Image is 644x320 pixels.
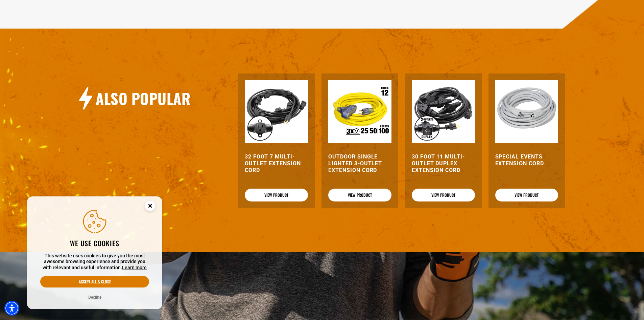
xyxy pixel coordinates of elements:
img: black [412,80,475,144]
button: Close this option [138,196,162,217]
a: 30 Foot 11 Multi-Outlet Duplex Extension Cord [412,153,475,174]
button: Accept all & close [40,276,149,287]
a: View Product [245,189,308,201]
img: Outdoor Single Lighted 3-Outlet Extension Cord [328,80,391,144]
a: Outdoor Single Lighted 3-Outlet Extension Cord [328,153,391,174]
p: This website uses cookies to give you the most awesome browsing experience and provide you with r... [40,253,149,271]
img: white [495,80,558,144]
a: View Product [412,189,475,201]
h2: We use cookies [40,239,149,248]
div: Accessibility Menu [4,301,19,316]
a: 32 Foot 7 Multi-Outlet Extension Cord [245,153,308,174]
a: View Product [495,189,558,201]
a: View Product [328,189,391,201]
img: black [245,80,308,144]
a: Special Events Extension Cord [495,153,558,167]
button: Decline [86,294,103,301]
aside: Cookie Consent [27,196,162,310]
a: This website uses cookies to give you the most awesome browsing experience and provide you with r... [122,265,147,270]
h2: Also Popular [96,89,190,108]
